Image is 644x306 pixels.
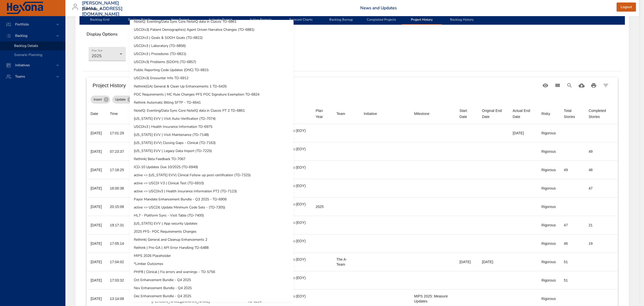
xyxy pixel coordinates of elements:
li: USCDIv3 | Goals & SDOH Goals (TD-6822) [130,34,294,42]
li: USCDIv3 | Procedures (TD-6821) [130,50,294,58]
li: USCDIv3 | Laboratory (TD-6856) [130,42,294,50]
li: Dec Enhancement Bundle - Q4 2025 [130,292,294,300]
li: POC Requirements | MC Rule Changes PFS POC Signature Exemption TD-6824 [130,90,294,99]
li: Rethink | Pre-GA | API Error Handling TD-6488 [130,244,294,252]
li: active => USCDIv3 | Health Insurance Information PT2 (TD-7123) [130,187,294,195]
li: [US_STATE] EVV | App security Updates [130,220,294,228]
li: Rethink Automatic Billing SFTP - TD-6641 [130,99,294,107]
li: NoteIQ: Eventing/Data Sync Core NoteIQ data in Classic PT 2 TD-6861 [130,107,294,115]
li: USCDIv3 | Health Insurance Information TD-6975 [130,123,294,131]
li: PHP8 | Clinical | Fix errors and warnings - TD-5756 [130,268,294,276]
li: USCDIv3| Problems (SDOH) (TD-6857) [130,58,294,66]
li: active => USCDI| Update Minimum Code Sets - (TD-7305) [130,203,294,211]
li: *Limber Outcomes [130,260,294,268]
li: [US_STATE] EVV| Closing Gaps - Clinical (TD-7163) [130,139,294,147]
li: Rethink| General and Cleanup Enhancements 2 [130,236,294,244]
li: MIPS 2026 Placeholder [130,252,294,260]
li: [US_STATE] EVV | Visit Auto-Verification (TD-7074) [130,115,294,123]
li: Public Reporting Code Updates (ONC) TD-6815 [130,66,294,74]
li: USCDIv3| Patient Demographics| Agent Driven Narrative Changes (TD-6881) [130,26,294,34]
li: Payor Mandate Enhancement Bundle - Q3 2025 - TD-6906 [130,195,294,203]
li: 2025 PFS- POC Requirements Changes [130,228,294,236]
li: active => USCDI V3 | Clinical Test (TD-6910) [130,179,294,187]
li: [US_STATE] EVV | Visit Maintenance (TD-7148) [130,131,294,139]
li: Nov Enhancement Bundle - Q4 2025 [130,284,294,292]
li: Rethink| Beta Feedback TD-7067 [130,155,294,163]
li: HL7 - Platform Sync - Visit Table (TD-7400) [130,211,294,220]
li: Rethink|GA| General & Clean Up Enhancements 1 TD-6435 [130,82,294,90]
li: ICD-10 Updates Due 10/2025 (TD-6949) [130,163,294,171]
li: [US_STATE] EVV | Legacy Data Import (TD-7225) [130,147,294,155]
li: NoteIQ: Eventing/Data Sync Core NoteIQ data in Classic TD-6861 [130,18,294,26]
li: active => [US_STATE] EVV| Clinical Follow up post-certification (TD-7325) [130,171,294,179]
li: Oct Enhancement Bundle - Q4 2025 [130,276,294,284]
li: USCDIv3| Encounter Info TD-6912 [130,74,294,82]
